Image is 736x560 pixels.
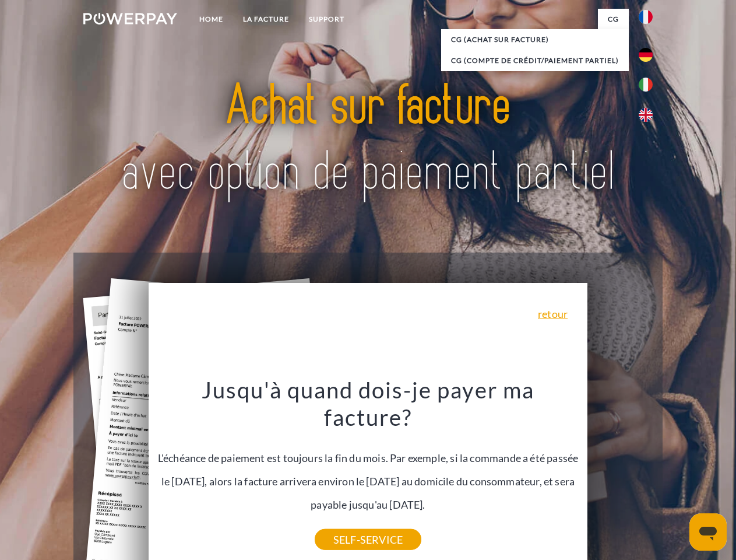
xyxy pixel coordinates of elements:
[598,9,629,30] a: CG
[156,376,581,540] div: L'échéance de paiement est toujours la fin du mois. Par exemple, si la commande a été passée le [...
[639,10,653,24] img: fr
[639,108,653,122] img: en
[233,9,299,30] a: LA FACTURE
[441,29,629,50] a: CG (achat sur facture)
[689,513,727,551] iframe: Bouton de lancement de la fenêtre de messagerie
[111,56,625,223] img: title-powerpay_fr.svg
[639,48,653,62] img: de
[83,13,177,24] img: logo-powerpay-white.svg
[156,376,581,432] h3: Jusqu'à quand dois-je payer ma facture?
[639,78,653,92] img: it
[315,529,421,550] a: SELF-SERVICE
[441,50,629,71] a: CG (Compte de crédit/paiement partiel)
[189,9,233,30] a: Home
[299,9,354,30] a: Support
[538,309,568,319] a: retour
